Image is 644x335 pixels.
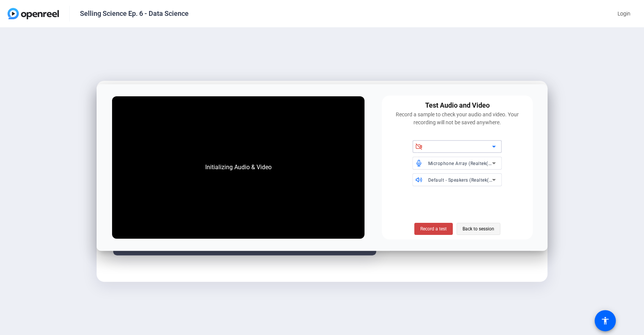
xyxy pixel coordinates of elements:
mat-icon: accessibility [601,316,610,325]
span: Record a test [420,225,447,232]
div: Initializing Audio & Video [197,155,279,179]
span: Microphone Array (Realtek(R) Audio) [428,160,509,166]
span: Back to session [463,222,494,236]
button: Back to session [456,223,500,235]
div: Record a sample to check your audio and video. Your recording will not be saved anywhere. [386,111,528,127]
span: Login [618,10,630,18]
img: OpenReel logo [8,8,59,19]
span: Default - Speakers (Realtek(R) Audio) [428,177,509,183]
div: Selling Science Ep. 6 - Data Science [80,9,189,18]
div: Test Audio and Video [425,100,489,111]
button: Record a test [414,223,453,235]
